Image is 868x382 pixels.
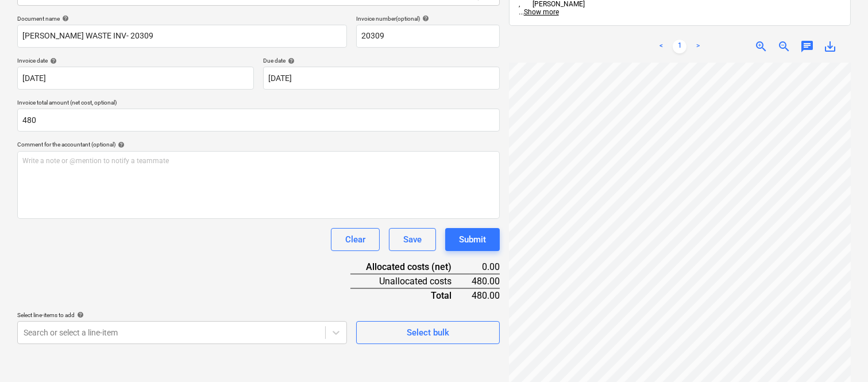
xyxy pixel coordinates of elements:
[356,25,500,48] input: Invoice number
[350,260,470,274] div: Allocated costs (net)
[263,67,500,90] input: Due date not specified
[811,327,868,382] iframe: Chat Widget
[350,274,470,288] div: Unallocated costs
[754,40,768,53] span: zoom_in
[17,311,347,319] div: Select line-items to add
[470,260,500,274] div: 0.00
[331,228,380,251] button: Clear
[470,288,500,302] div: 480.00
[17,15,347,22] div: Document name
[356,15,500,22] div: Invoice number (optional)
[445,228,500,251] button: Submit
[654,40,668,53] a: Previous page
[470,274,500,288] div: 480.00
[350,288,470,302] div: Total
[60,15,69,22] span: help
[48,57,57,64] span: help
[800,40,814,53] span: chat
[356,321,500,344] button: Select bulk
[673,40,686,53] a: Page 1 is your current page
[75,311,84,318] span: help
[524,8,559,16] span: Show more
[286,57,295,64] span: help
[420,15,429,22] span: help
[777,40,791,53] span: zoom_out
[407,325,449,340] div: Select bulk
[263,57,500,64] div: Due date
[459,232,486,247] div: Submit
[17,25,347,48] input: Document name
[115,141,125,148] span: help
[17,99,500,109] p: Invoice total amount (net cost, optional)
[17,109,500,132] input: Invoice total amount (net cost, optional)
[691,40,705,53] a: Next page
[403,232,422,247] div: Save
[17,67,254,90] input: Invoice date not specified
[519,8,559,16] span: ...
[17,141,500,148] div: Comment for the accountant (optional)
[823,40,837,53] span: save_alt
[389,228,436,251] button: Save
[17,57,254,64] div: Invoice date
[345,232,365,247] div: Clear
